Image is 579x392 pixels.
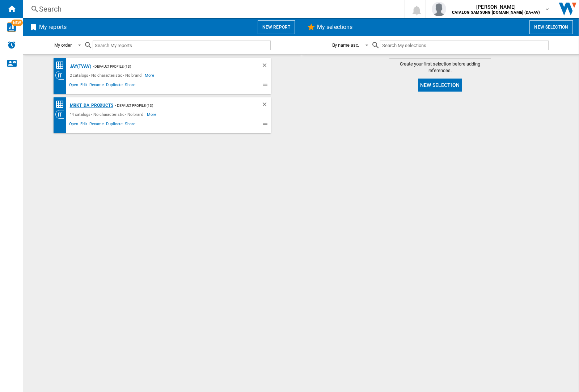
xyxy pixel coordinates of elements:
div: Category View [55,71,68,80]
div: By name asc. [332,42,359,48]
div: JAY(TVAV) [68,62,91,71]
input: Search My reports [93,41,271,50]
h2: My reports [38,20,68,34]
span: More [145,71,155,80]
span: Open [68,81,80,90]
div: 2 catalogs - No characteristic - No brand [68,71,145,80]
span: Rename [88,81,105,90]
img: alerts-logo.svg [7,41,16,49]
span: Create your first selection before adding references. [389,61,491,74]
div: Price Matrix [55,100,68,109]
input: Search My selections [380,41,548,50]
div: 14 catalogs - No characteristic - No brand [68,110,147,119]
div: MRKT_DA_PRODUCTS [68,101,113,110]
span: Rename [88,121,105,129]
div: Category View [55,110,68,119]
span: Edit [79,121,88,129]
button: New selection [529,20,573,34]
img: wise-card.svg [7,22,16,32]
div: - Default profile (13) [113,101,247,110]
span: Duplicate [105,81,124,90]
span: [PERSON_NAME] [452,3,540,10]
span: NEW [11,20,23,26]
div: Price Matrix [55,61,68,70]
span: Open [68,121,80,129]
div: My order [54,42,72,48]
button: New report [258,20,295,34]
span: More [147,110,157,119]
h2: My selections [316,20,354,34]
div: Delete [261,101,271,110]
img: profile.jpg [432,2,446,16]
div: Delete [261,62,271,71]
div: - Default profile (13) [91,62,247,71]
span: Share [124,121,136,129]
span: Duplicate [105,121,124,129]
span: Edit [79,81,88,90]
span: Share [124,81,136,90]
b: CATALOG SAMSUNG [DOMAIN_NAME] (DA+AV) [452,10,540,15]
button: New selection [418,79,462,92]
div: Search [39,4,386,14]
